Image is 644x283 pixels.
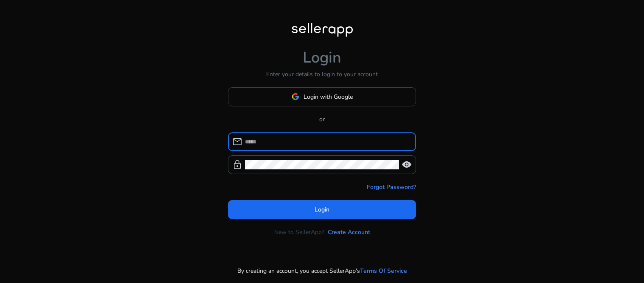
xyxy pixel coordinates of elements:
button: Login [228,200,416,219]
p: Enter your details to login to your account [266,70,378,79]
img: google-logo.svg [292,93,299,100]
span: Login [315,205,329,214]
span: lock [232,160,242,170]
button: Login with Google [228,87,416,106]
a: Create Account [328,228,370,237]
a: Forgot Password? [367,183,416,192]
a: Terms Of Service [360,266,407,275]
span: mail [232,137,242,147]
h1: Login [303,49,341,67]
span: Login with Google [304,92,353,101]
p: or [228,115,416,124]
span: visibility [402,160,412,170]
p: New to SellerApp? [274,228,324,237]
